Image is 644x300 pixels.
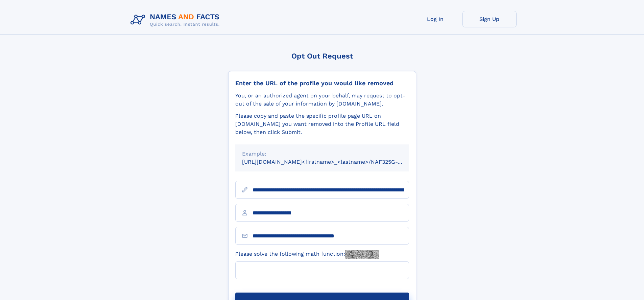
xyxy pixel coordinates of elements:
[242,150,402,158] div: Example:
[228,52,416,60] div: Opt Out Request
[462,11,517,27] a: Sign Up
[408,11,462,27] a: Log In
[235,79,409,87] div: Enter the URL of the profile you would like removed
[235,112,409,136] div: Please copy and paste the specific profile page URL on [DOMAIN_NAME] you want removed into the Pr...
[242,159,422,165] small: [URL][DOMAIN_NAME]<firstname>_<lastname>/NAF325G-xxxxxxxx
[128,11,225,29] img: Logo Names and Facts
[235,92,409,108] div: You, or an authorized agent on your behalf, may request to opt-out of the sale of your informatio...
[235,250,379,259] label: Please solve the following math function:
